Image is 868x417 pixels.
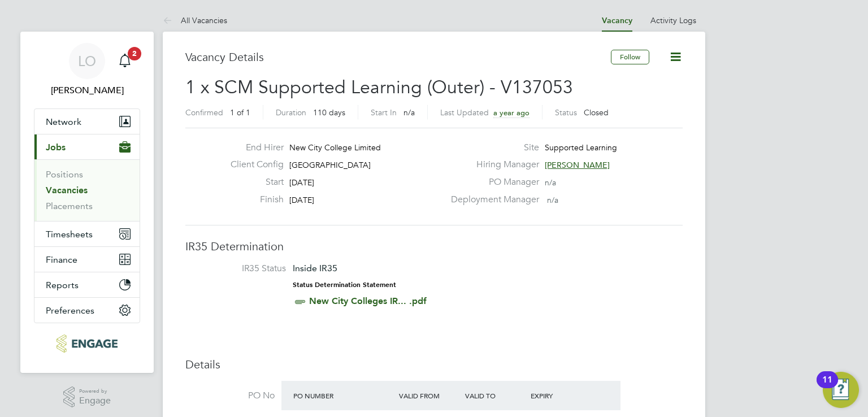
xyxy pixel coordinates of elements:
[289,142,381,153] span: New City College Limited
[46,254,77,265] span: Finance
[46,305,94,316] span: Preferences
[185,107,223,118] label: Confirmed
[222,176,284,188] label: Start
[46,280,79,290] span: Reports
[230,107,250,118] span: 1 of 1
[34,298,140,323] button: Preferences
[822,380,832,394] div: 11
[197,263,286,275] label: IR35 Status
[650,15,696,25] a: Activity Logs
[403,107,415,118] span: n/a
[293,281,396,289] strong: Status Determination Statement
[46,229,93,240] span: Timesheets
[46,116,81,127] span: Network
[222,142,284,154] label: End Hirer
[34,109,140,134] button: Network
[185,76,573,98] span: 1 x SCM Supported Learning (Outer) - V137053
[289,195,314,205] span: [DATE]
[444,142,539,154] label: Site
[313,107,345,118] span: 110 days
[46,142,66,153] span: Jobs
[371,107,397,118] label: Start In
[163,15,227,25] a: All Vacancies
[547,195,558,205] span: n/a
[222,159,284,171] label: Client Config
[222,194,284,206] label: Finish
[79,396,111,406] span: Engage
[46,201,93,211] a: Placements
[34,159,140,221] div: Jobs
[584,107,609,118] span: Closed
[444,159,539,171] label: Hiring Manager
[545,177,556,188] span: n/a
[290,385,396,406] div: PO Number
[185,239,683,254] h3: IR35 Determination
[289,160,371,170] span: [GEOGRAPHIC_DATA]
[114,43,136,79] a: 2
[78,54,96,68] span: LO
[46,169,83,180] a: Positions
[63,386,111,408] a: Powered byEngage
[444,194,539,206] label: Deployment Manager
[444,176,539,188] label: PO Manager
[185,390,275,402] label: PO No
[440,107,489,118] label: Last Updated
[602,16,632,25] a: Vacancy
[276,107,306,118] label: Duration
[396,385,462,406] div: Valid From
[34,247,140,272] button: Finance
[289,177,314,188] span: [DATE]
[34,221,140,246] button: Timesheets
[128,47,141,60] span: 2
[79,386,111,396] span: Powered by
[185,357,683,372] h3: Details
[545,160,610,170] span: [PERSON_NAME]
[20,32,154,373] nav: Main navigation
[34,134,140,159] button: Jobs
[309,296,427,306] a: New City Colleges IR... .pdf
[823,372,859,408] button: Open Resource Center, 11 new notifications
[528,385,594,406] div: Expiry
[185,50,611,64] h3: Vacancy Details
[462,385,528,406] div: Valid To
[34,272,140,297] button: Reports
[34,335,140,353] a: Go to home page
[46,185,88,196] a: Vacancies
[57,335,117,353] img: morganhunt-logo-retina.png
[611,50,649,64] button: Follow
[34,84,140,97] span: Luke O'Neill
[545,142,617,153] span: Supported Learning
[555,107,577,118] label: Status
[34,43,140,97] a: LO[PERSON_NAME]
[493,108,530,118] span: a year ago
[293,263,337,273] span: Inside IR35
